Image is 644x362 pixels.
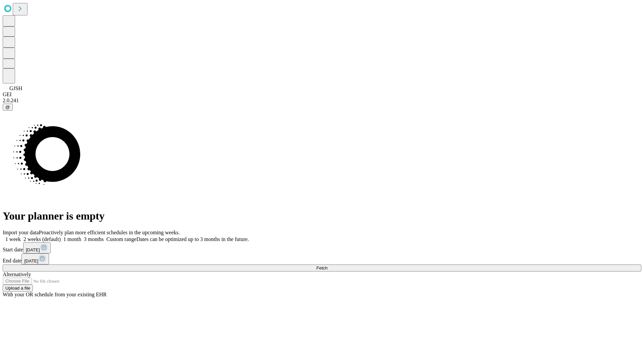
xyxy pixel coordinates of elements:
div: End date [3,253,641,264]
span: 2 weeks (default) [23,236,61,242]
button: Upload a file [3,285,33,292]
span: Custom range [106,236,136,242]
button: [DATE] [21,253,49,264]
span: [DATE] [24,258,38,263]
div: Start date [3,242,641,253]
span: Proactively plan more efficient schedules in the upcoming weeks. [39,230,180,235]
span: 3 months [84,236,104,242]
button: @ [3,104,13,111]
span: Dates can be optimized up to 3 months in the future. [137,236,249,242]
span: 1 week [5,236,21,242]
span: 1 month [63,236,81,242]
span: With your OR schedule from your existing EHR [3,292,107,297]
span: GJSH [9,85,22,91]
div: GEI [3,92,641,98]
div: 2.0.241 [3,98,641,104]
span: @ [5,105,10,110]
span: Fetch [316,265,327,270]
button: Fetch [3,264,641,271]
button: [DATE] [23,242,51,253]
h1: Your planner is empty [3,210,641,222]
span: Alternatively [3,271,31,277]
span: [DATE] [26,247,40,252]
span: Import your data [3,230,39,235]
